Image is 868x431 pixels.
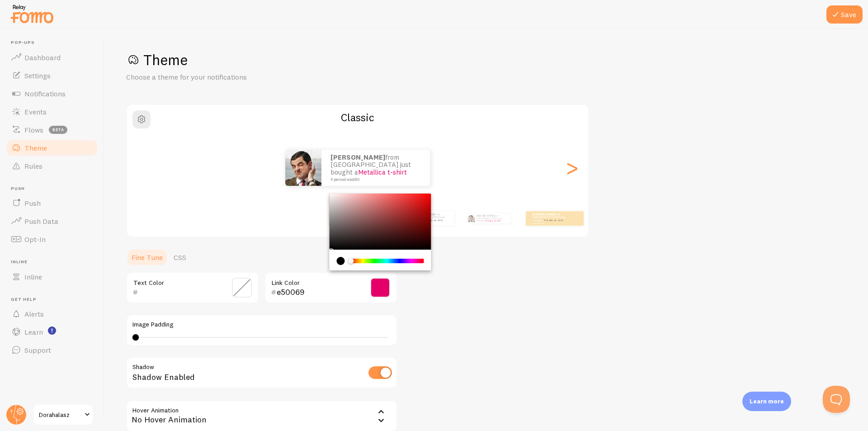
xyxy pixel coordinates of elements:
a: Events [5,103,99,121]
div: Shadow Enabled [126,357,397,390]
span: Pop-ups [11,40,99,46]
svg: <p>Watch New Feature Tutorials!</p> [48,327,56,335]
span: Inline [24,272,42,281]
a: Settings [5,66,99,85]
a: Support [5,341,99,359]
span: Support [24,346,51,355]
span: Flows [24,125,43,134]
span: Opt-In [24,235,46,244]
a: Push Data [5,212,99,230]
span: Notifications [24,89,66,98]
span: Get Help [11,297,99,303]
a: Flows beta [5,121,99,139]
small: 4 perccel ezelőtt [330,177,418,182]
span: Dashboard [24,53,61,62]
a: Learn [5,323,99,341]
small: 4 perccel ezelőtt [533,222,568,224]
img: Fomo [329,211,344,226]
p: Choose a theme for your notifications [126,72,343,82]
div: Learn more [742,392,791,411]
img: Fomo [467,215,475,222]
a: CSS [168,248,192,266]
a: Metallica t-shirt [486,219,501,222]
img: fomo-relay-logo-orange.svg [9,2,55,25]
a: Rules [5,157,99,175]
a: Fine Tune [126,248,168,266]
span: Rules [24,161,42,171]
span: Dorahalasz [39,409,82,420]
span: Settings [24,71,51,80]
span: Push Data [24,217,58,226]
a: Opt-In [5,230,99,248]
a: Theme [5,139,99,157]
p: from [GEOGRAPHIC_DATA] just bought a [330,154,421,182]
span: Theme [24,143,47,152]
a: Notifications [5,85,99,103]
a: Metallica t-shirt [424,218,443,222]
span: beta [49,126,67,134]
h2: Classic [127,110,588,124]
p: from [GEOGRAPHIC_DATA] just bought a [476,213,507,223]
img: Fomo [285,150,321,186]
span: Inline [11,259,99,265]
a: Inline [5,268,99,286]
span: Push [24,199,41,208]
strong: [PERSON_NAME] [476,214,495,217]
a: Dorahalasz [33,404,94,426]
label: Image Padding [132,321,391,329]
strong: [PERSON_NAME] [533,213,555,216]
a: Metallica t-shirt [358,168,407,176]
a: Metallica t-shirt [544,218,563,222]
div: Chrome color picker [330,194,431,270]
span: Alerts [24,309,44,318]
a: Dashboard [5,48,99,66]
p: from [GEOGRAPHIC_DATA] just bought a [533,213,569,224]
span: Events [24,107,47,116]
iframe: Help Scout Beacon - Open [823,386,850,413]
p: Learn more [750,397,784,406]
div: Next slide [566,135,577,200]
p: from [GEOGRAPHIC_DATA] just bought a [413,213,451,224]
div: current color is #000000 [337,257,345,265]
a: Push [5,194,99,212]
span: Learn [24,327,43,336]
a: Alerts [5,305,99,323]
h1: Theme [126,51,846,69]
small: 4 perccel ezelőtt [413,222,450,224]
strong: [PERSON_NAME] [330,153,385,161]
span: Push [11,186,99,192]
